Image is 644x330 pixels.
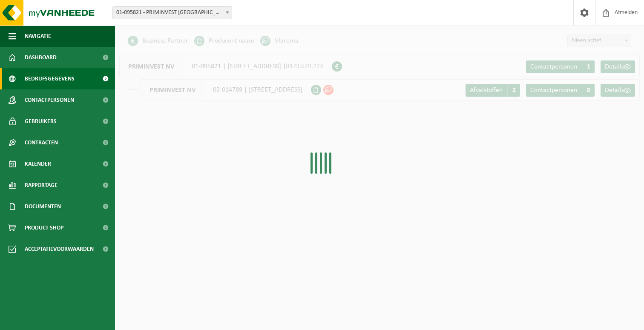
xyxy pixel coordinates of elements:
[25,217,63,238] span: Product Shop
[25,153,51,175] span: Kalender
[530,87,577,94] span: Contactpersonen
[530,63,577,70] span: Contactpersonen
[582,60,595,73] span: 1
[260,34,299,47] li: Vlarema
[286,63,323,70] span: 0473.629.224
[582,84,595,97] span: 0
[112,6,232,19] span: 01-095821 - PRIMINVEST NV - ANTWERPEN
[605,87,624,94] span: Details
[466,84,520,97] a: Afvalstoffen 2
[25,175,57,196] span: Rapportage
[507,84,520,97] span: 2
[601,60,635,73] a: Details
[470,87,503,94] span: Afvalstoffen
[25,111,57,132] span: Gebruikers
[601,84,635,97] a: Details
[128,34,188,47] li: Business Partner
[25,238,94,260] span: Acceptatievoorwaarden
[194,34,254,47] li: Producent naam
[567,34,631,47] span: Alleen actief
[526,60,595,73] a: Contactpersonen 1
[605,63,624,70] span: Details
[141,79,311,100] div: 02-014789 | [STREET_ADDRESS]
[25,26,51,47] span: Navigatie
[25,196,61,217] span: Documenten
[25,68,75,89] span: Bedrijfsgegevens
[141,80,204,100] span: PRIMINVEST NV
[25,89,74,111] span: Contactpersonen
[119,56,332,77] div: 01-095821 | [STREET_ADDRESS] |
[113,7,232,19] span: 01-095821 - PRIMINVEST NV - ANTWERPEN
[25,132,58,153] span: Contracten
[526,84,595,97] a: Contactpersonen 0
[568,35,631,47] span: Alleen actief
[120,56,183,77] span: PRIMINVEST NV
[25,47,57,68] span: Dashboard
